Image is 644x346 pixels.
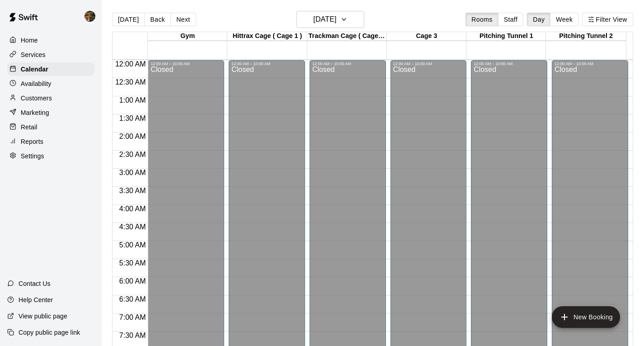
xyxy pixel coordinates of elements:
button: add [552,306,620,328]
span: 4:00 AM [117,205,148,213]
span: 7:30 AM [117,332,148,339]
a: Customers [7,91,94,105]
div: 12:00 AM – 10:00 AM [150,62,221,66]
span: 2:30 AM [117,151,148,158]
button: Back [144,13,171,26]
a: Home [7,33,94,47]
div: Gym [148,32,227,41]
span: 1:00 AM [117,96,148,104]
span: 6:00 AM [117,277,148,285]
p: Services [21,50,46,59]
p: Retail [21,123,38,132]
span: 5:30 AM [117,259,148,267]
p: Contact Us [19,279,51,288]
p: Calendar [21,65,48,74]
span: 6:30 AM [117,295,148,303]
p: Copy public page link [19,328,80,337]
span: 7:00 AM [117,313,148,321]
button: Staff [498,13,524,26]
span: 1:30 AM [117,114,148,122]
button: Week [550,13,578,26]
div: Pitching Tunnel 2 [546,32,625,41]
span: 2:00 AM [117,133,148,140]
h6: [DATE] [313,13,336,26]
p: Availability [21,79,52,88]
button: Rooms [465,13,498,26]
a: Calendar [7,62,94,76]
p: View public page [19,312,67,321]
span: 12:00 AM [113,60,148,68]
a: Retail [7,120,94,134]
a: Settings [7,149,94,163]
button: Filter View [582,13,633,26]
span: 4:30 AM [117,223,148,231]
img: Francisco Gracesqui [85,11,95,22]
a: Reports [7,135,94,148]
span: 3:30 AM [117,187,148,194]
div: 12:00 AM – 10:00 AM [555,62,625,66]
button: [DATE] [112,13,145,26]
div: Cage 3 [387,32,466,41]
div: 12:00 AM – 10:00 AM [393,62,464,66]
div: 12:00 AM – 10:00 AM [474,62,545,66]
button: [DATE] [296,11,364,28]
div: Hittrax Cage ( Cage 1 ) [227,32,307,41]
div: Pitching Tunnel 1 [466,32,546,41]
div: 12:00 AM – 10:00 AM [231,62,302,66]
div: Trackman Cage ( Cage 2 ) [307,32,387,41]
p: Settings [21,152,44,161]
p: Home [21,36,38,45]
span: 12:30 AM [113,78,148,86]
button: Next [170,13,196,26]
a: Marketing [7,106,94,119]
a: Availability [7,77,94,90]
p: Customers [21,94,52,103]
button: Day [527,13,550,26]
a: Services [7,48,94,62]
span: 5:00 AM [117,241,148,249]
p: Reports [21,137,43,146]
p: Marketing [21,108,49,117]
span: 3:00 AM [117,169,148,176]
div: Francisco Gracesqui [83,7,102,25]
div: 12:00 AM – 10:00 AM [312,62,383,66]
p: Help Center [19,295,53,304]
